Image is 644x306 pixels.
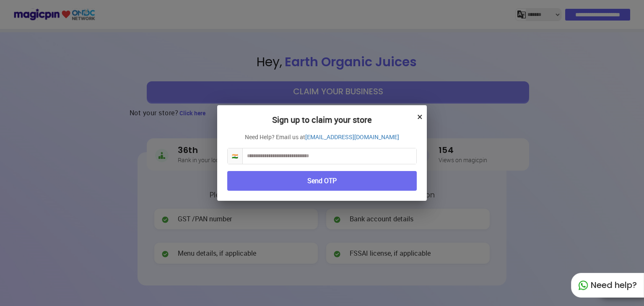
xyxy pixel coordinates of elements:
h2: Sign up to claim your store [227,115,417,133]
div: Need help? [571,273,644,298]
span: 🇮🇳 [228,148,243,164]
button: × [417,109,423,124]
a: [EMAIL_ADDRESS][DOMAIN_NAME] [305,133,399,141]
p: Need Help? Email us at [227,133,417,141]
button: Send OTP [227,171,417,191]
img: whatapp_green.7240e66a.svg [578,280,588,290]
